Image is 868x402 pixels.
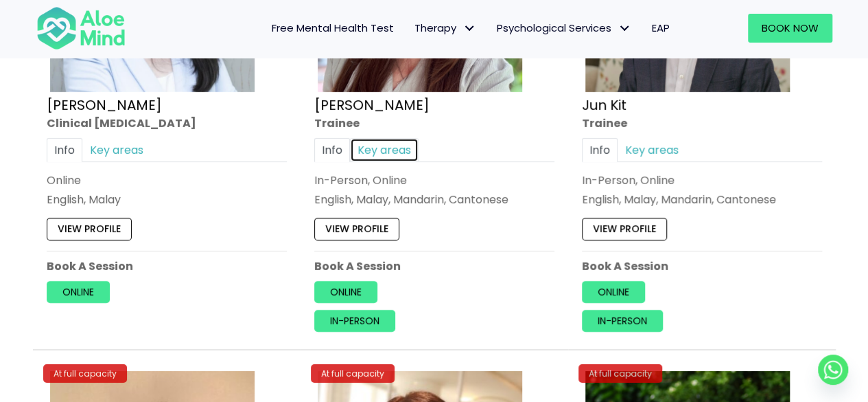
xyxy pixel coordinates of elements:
[818,355,848,385] a: Whatsapp
[578,364,662,383] div: At full capacity
[47,280,110,302] a: Online
[47,192,287,208] p: English, Malay
[652,21,670,35] span: EAP
[748,14,832,43] a: Book Now
[314,115,554,131] div: Trainee
[261,14,404,43] a: Free Mental Health Test
[314,258,554,273] p: Book A Session
[314,310,395,332] a: In-person
[47,172,287,188] div: Online
[497,21,631,35] span: Psychological Services
[582,310,663,332] a: In-person
[82,137,151,161] a: Key areas
[314,172,554,188] div: In-Person, Online
[762,21,819,35] span: Book Now
[582,115,822,131] div: Trainee
[314,218,399,240] a: View profile
[47,258,287,273] p: Book A Session
[582,258,822,273] p: Book A Session
[582,280,645,302] a: Online
[414,21,476,35] span: Therapy
[615,19,635,38] span: Psychological Services: submenu
[404,14,486,43] a: TherapyTherapy: submenu
[350,137,419,161] a: Key areas
[143,14,680,43] nav: Menu
[486,14,642,43] a: Psychological ServicesPsychological Services: submenu
[43,364,127,383] div: At full capacity
[314,280,377,302] a: Online
[642,14,680,43] a: EAP
[47,95,162,114] a: [PERSON_NAME]
[272,21,394,35] span: Free Mental Health Test
[47,137,82,161] a: Info
[618,137,686,161] a: Key areas
[582,192,822,208] p: English, Malay, Mandarin, Cantonese
[314,95,430,114] a: [PERSON_NAME]
[36,5,126,51] img: Aloe mind Logo
[582,172,822,188] div: In-Person, Online
[582,137,618,161] a: Info
[582,95,626,114] a: Jun Kit
[311,364,395,383] div: At full capacity
[314,137,350,161] a: Info
[314,192,554,208] p: English, Malay, Mandarin, Cantonese
[47,218,132,240] a: View profile
[47,115,287,131] div: Clinical [MEDICAL_DATA]
[582,218,667,240] a: View profile
[460,19,480,38] span: Therapy: submenu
